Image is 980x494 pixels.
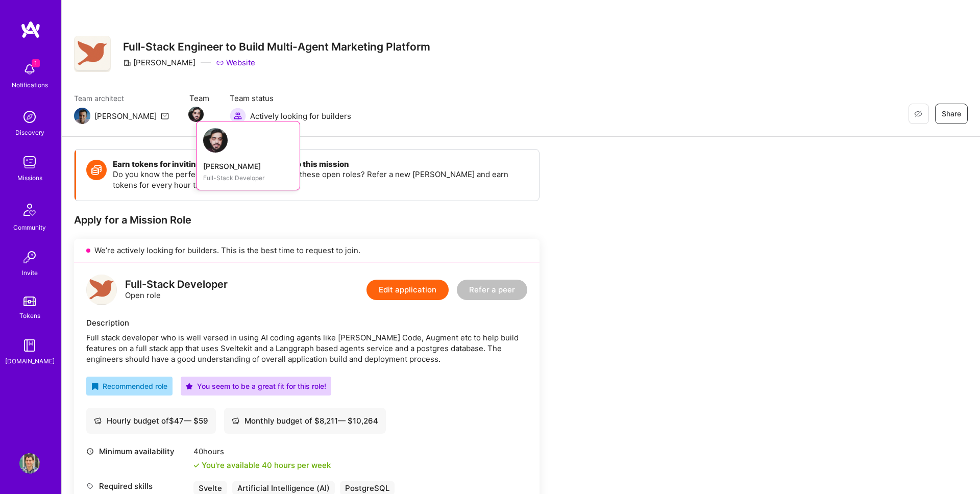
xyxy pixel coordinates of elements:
img: guide book [19,335,40,356]
i: icon Tag [86,482,94,490]
i: icon Clock [86,448,94,455]
a: Team Member Avatar [189,106,203,123]
a: Website [216,57,255,68]
a: Raed Ali[PERSON_NAME]Full-Stack Developer [196,121,300,190]
img: discovery [19,107,40,127]
img: teamwork [19,152,40,172]
img: Token icon [86,160,107,180]
h4: Earn tokens for inviting a new [PERSON_NAME] to this mission [113,160,529,169]
div: Open role [125,279,228,301]
div: 40 hours [193,446,331,457]
i: icon CompanyGray [123,59,131,67]
div: Recommended role [91,381,167,391]
span: Team architect [74,93,169,104]
div: Missions [17,172,42,183]
img: logo [20,20,41,39]
div: [DOMAIN_NAME] [5,356,55,366]
i: icon EyeClosed [914,110,922,118]
img: bell [19,59,40,80]
div: Full-Stack Developer [125,279,228,290]
div: Hourly budget of $ 47 — $ 59 [94,415,208,426]
span: 1 [32,59,40,67]
div: You're available 40 hours per week [193,460,331,471]
span: Team status [230,93,351,104]
button: Edit application [366,280,449,300]
div: Full stack developer who is well versed in using AI coding agents like [PERSON_NAME] Code, Augmen... [86,332,527,364]
div: [PERSON_NAME] [203,161,293,171]
div: Monthly budget of $ 8,211 — $ 10,264 [232,415,378,426]
div: Tokens [19,310,40,321]
div: Description [86,317,527,328]
span: Actively looking for builders [250,111,351,121]
div: [PERSON_NAME] [94,111,157,121]
i: icon Cash [232,417,239,425]
div: Community [13,222,46,233]
div: Apply for a Mission Role [74,213,540,227]
i: icon RecommendedBadge [91,383,99,390]
div: Required skills [86,481,188,491]
i: icon ArrowUpRight [285,128,293,136]
a: User Avatar [17,453,42,474]
img: User Avatar [19,453,40,474]
i: icon Mail [161,112,169,120]
span: Team [189,93,209,104]
button: Refer a peer [457,280,527,300]
div: Invite [22,267,38,278]
div: Discovery [15,127,44,138]
button: Share [935,104,968,124]
img: logo [86,275,117,305]
img: Company Logo [74,36,111,72]
div: You seem to be a great fit for this role! [186,381,326,391]
span: Share [942,109,961,119]
div: Full-Stack Developer [203,172,293,183]
i: icon Check [193,462,200,468]
img: Community [17,197,42,222]
div: [PERSON_NAME] [123,57,195,68]
h3: Full-Stack Engineer to Build Multi-Agent Marketing Platform [123,40,430,53]
img: Actively looking for builders [230,108,246,124]
img: Team Member Avatar [188,107,204,122]
p: Do you know the perfect builder for one or more of these open roles? Refer a new [PERSON_NAME] an... [113,169,529,190]
div: Notifications [12,80,48,90]
img: Invite [19,247,40,267]
div: We’re actively looking for builders. This is the best time to request to join. [74,239,540,262]
img: Team Architect [74,108,90,124]
i: icon Cash [94,417,102,425]
img: tokens [23,297,36,306]
img: Raed Ali [203,128,228,153]
div: Minimum availability [86,446,188,457]
i: icon PurpleStar [186,383,193,390]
